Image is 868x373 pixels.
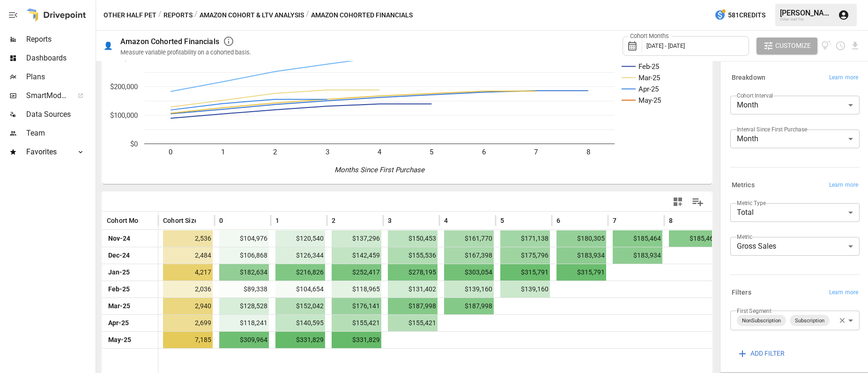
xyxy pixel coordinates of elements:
[829,288,858,297] span: Learn more
[169,148,172,156] text: 0
[224,214,237,227] button: Sort
[388,315,438,331] span: $155,421
[388,247,438,264] span: $155,536
[393,214,406,227] button: Sort
[120,49,251,56] div: Measure variable profitability on a cohorted basis.
[638,85,659,93] text: Apr-25
[829,181,858,190] span: Learn more
[638,74,660,82] text: Mar-25
[730,203,860,222] div: Total
[750,348,785,359] span: ADD FILTER
[388,281,438,297] span: $131,402
[613,247,662,264] span: $183,934
[737,307,772,315] label: First Segment
[444,247,494,264] span: $167,398
[674,214,687,227] button: Sort
[732,288,751,298] h6: Filters
[332,315,381,331] span: $155,421
[388,264,438,281] span: $278,195
[275,281,325,297] span: $104,654
[26,34,94,45] span: Reports
[332,298,381,314] span: $176,141
[163,281,213,297] span: 2,036
[500,216,504,225] span: 5
[613,230,662,247] span: $185,464
[26,71,94,83] span: Plans
[638,62,659,71] text: Feb-25
[388,230,438,247] span: $150,453
[275,298,325,314] span: $152,042
[556,230,606,247] span: $180,305
[732,73,765,83] h6: Breakdown
[332,264,381,281] span: $252,417
[500,247,550,264] span: $175,796
[107,315,130,331] span: Apr-25
[556,247,606,264] span: $183,934
[104,41,113,50] div: 👤
[534,148,538,156] text: 7
[332,216,335,225] span: 2
[444,216,448,225] span: 4
[500,281,550,297] span: $139,160
[737,125,807,133] label: Interval Since First Purchase
[163,247,213,264] span: 2,484
[219,332,269,348] span: $309,964
[275,216,279,225] span: 1
[500,264,550,281] span: $315,791
[332,230,381,247] span: $137,296
[732,180,755,190] h6: Metrics
[444,298,494,314] span: $187,998
[163,9,193,21] button: Reports
[163,315,213,331] span: 2,699
[500,230,550,247] span: $171,138
[197,214,210,227] button: Sort
[326,148,329,156] text: 3
[613,216,616,225] span: 7
[110,111,138,120] text: $100,000
[586,148,590,156] text: 8
[219,247,269,264] span: $106,868
[221,148,225,156] text: 1
[332,281,381,297] span: $118,965
[102,15,705,184] div: A chart.
[275,264,325,281] span: $216,826
[219,230,269,247] span: $104,976
[107,216,148,225] span: Cohort Month
[444,264,494,281] span: $303,054
[757,38,817,54] button: Customize
[163,216,198,225] span: Cohort Size
[275,315,325,331] span: $140,595
[638,96,661,105] text: May-25
[556,264,606,281] span: $315,791
[821,38,832,54] button: View documentation
[275,230,325,247] span: $120,540
[334,166,425,174] text: Months Since First Purchase
[378,148,382,156] text: 4
[163,264,213,281] span: 4,217
[107,264,131,281] span: Jan-25
[730,237,860,256] div: Gross Sales
[444,230,494,247] span: $161,770
[104,9,156,21] button: Other Half Pet
[273,148,277,156] text: 2
[26,146,67,158] span: Favorites
[140,214,153,227] button: Sort
[336,214,349,227] button: Sort
[730,345,791,362] button: ADD FILTER
[505,214,518,227] button: Sort
[107,281,131,297] span: Feb-25
[617,214,631,227] button: Sort
[835,40,846,51] button: Schedule report
[728,9,765,21] span: 581 Credits
[850,40,861,51] button: Download report
[449,214,462,227] button: Sort
[829,73,858,83] span: Learn more
[737,91,773,99] label: Cohort Interval
[130,140,138,148] text: $0
[275,332,325,348] span: $331,829
[780,17,832,22] div: Other Half Pet
[26,90,67,101] span: SmartModel
[280,214,293,227] button: Sort
[200,9,304,21] button: Amazon Cohort & LTV Analysis
[67,89,74,100] span: ™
